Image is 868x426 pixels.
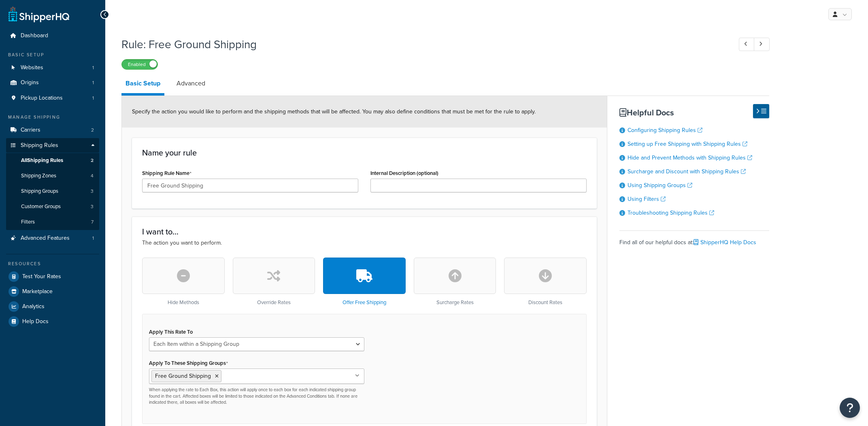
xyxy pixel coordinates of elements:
[142,148,587,157] h3: Name your rule
[6,75,99,90] li: Origins
[6,184,99,199] li: Shipping Groups
[6,215,99,230] li: Filters
[628,195,666,203] a: Using Filters
[628,153,752,162] a: Hide and Prevent Methods with Shipping Rules
[6,75,99,90] a: Origins1
[91,188,94,195] span: 3
[628,126,702,134] a: Configuring Shipping Rules
[21,173,56,179] span: Shipping Zones
[21,32,48,39] span: Dashboard
[6,299,99,314] a: Analytics
[6,269,99,284] a: Test Your Rates
[172,74,209,93] a: Advanced
[6,199,99,214] li: Customer Groups
[21,235,70,242] span: Advanced Features
[6,314,99,329] a: Help Docs
[91,127,94,134] span: 2
[370,170,438,176] label: Internal Description (optional)
[6,153,99,168] a: AllShipping Rules2
[504,258,587,306] div: Discount Rates
[6,51,99,58] div: Basic Setup
[323,258,406,306] div: Offer Free Shipping
[121,36,724,52] h1: Rule: Free Ground Shipping
[22,318,49,325] span: Help Docs
[92,64,94,71] span: 1
[22,303,45,310] span: Analytics
[149,329,193,335] label: Apply This Rate To
[142,239,587,247] p: The action you want to perform.
[628,140,747,148] a: Setting up Free Shipping with Shipping Rules
[132,107,536,116] span: Specify the action you would like to perform and the shipping methods that will be affected. You ...
[91,157,94,164] span: 2
[628,181,692,190] a: Using Shipping Groups
[22,273,61,280] span: Test Your Rates
[121,74,164,96] a: Basic Setup
[21,64,43,71] span: Websites
[92,235,94,242] span: 1
[233,258,315,306] div: Override Rates
[753,104,769,118] button: Hide Help Docs
[754,38,770,51] a: Next Record
[6,60,99,75] a: Websites1
[6,114,99,121] div: Manage Shipping
[21,188,58,195] span: Shipping Groups
[6,284,99,299] a: Marketplace
[21,219,35,226] span: Filters
[149,387,364,405] p: When applying the rate to Each Box, this action will apply once to each box for each indicated sh...
[6,215,99,230] a: Filters7
[6,138,99,230] li: Shipping Rules
[619,108,769,117] h3: Helpful Docs
[6,123,99,138] li: Carriers
[91,219,94,226] span: 7
[21,203,61,210] span: Customer Groups
[142,258,225,306] div: Hide Methods
[21,79,39,86] span: Origins
[22,288,53,295] span: Marketplace
[21,142,58,149] span: Shipping Rules
[6,91,99,106] li: Pickup Locations
[6,123,99,138] a: Carriers2
[122,60,157,69] label: Enabled
[6,91,99,106] a: Pickup Locations1
[6,138,99,153] a: Shipping Rules
[149,360,228,366] label: Apply To These Shipping Groups
[6,231,99,246] a: Advanced Features1
[6,199,99,214] a: Customer Groups3
[739,38,755,51] a: Previous Record
[6,60,99,75] li: Websites
[142,227,587,236] h3: I want to...
[619,230,769,248] div: Find all of our helpful docs at:
[628,209,714,217] a: Troubleshooting Shipping Rules
[21,127,40,134] span: Carriers
[92,95,94,102] span: 1
[21,157,63,164] span: All Shipping Rules
[628,167,746,176] a: Surcharge and Discount with Shipping Rules
[6,28,99,43] a: Dashboard
[21,95,63,102] span: Pickup Locations
[414,258,496,306] div: Surcharge Rates
[694,238,756,247] a: ShipperHQ Help Docs
[91,173,94,179] span: 4
[142,170,191,177] label: Shipping Rule Name
[91,203,94,210] span: 3
[6,184,99,199] a: Shipping Groups3
[6,168,99,183] a: Shipping Zones4
[6,260,99,267] div: Resources
[6,231,99,246] li: Advanced Features
[155,372,211,380] span: Free Ground Shipping
[92,79,94,86] span: 1
[840,398,860,418] button: Open Resource Center
[6,168,99,183] li: Shipping Zones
